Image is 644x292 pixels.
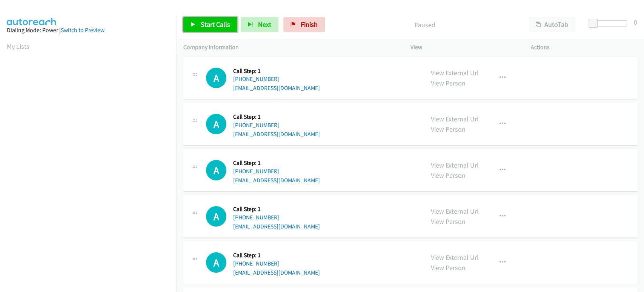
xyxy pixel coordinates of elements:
a: View External Url [431,161,479,169]
h5: Call Step: 1 [233,252,320,259]
a: View Person [431,125,466,134]
div: Delay between calls (in seconds) [592,20,627,26]
div: The call is yet to be attempted [206,68,226,88]
a: My Lists [7,42,29,51]
h5: Call Step: 1 [233,159,320,167]
div: The call is yet to be attempted [206,206,226,227]
div: 0 [634,17,637,27]
p: View [410,43,517,52]
a: [EMAIL_ADDRESS][DOMAIN_NAME] [233,223,320,230]
h5: Call Step: 1 [233,205,320,213]
h1: A [206,160,226,180]
span: Next [258,20,271,29]
p: Company Information [183,43,397,52]
span: Finish [301,20,318,29]
button: AutoTab [529,17,575,32]
h5: Call Step: 1 [233,113,320,121]
p: Paused [335,20,515,30]
a: View External Url [431,115,479,123]
div: The call is yet to be attempted [206,160,226,180]
a: [EMAIL_ADDRESS][DOMAIN_NAME] [233,130,320,138]
a: Start Calls [183,17,237,32]
a: [PHONE_NUMBER] [233,260,279,267]
button: Next [241,17,278,32]
div: The call is yet to be attempted [206,252,226,273]
span: Start Calls [201,20,230,29]
a: View Person [431,171,466,180]
a: Finish [283,17,325,32]
h1: A [206,114,226,134]
div: Dialing Mode: Power | [7,26,170,35]
a: View External Url [431,207,479,216]
a: View Person [431,217,466,226]
h1: A [206,252,226,273]
a: [EMAIL_ADDRESS][DOMAIN_NAME] [233,84,320,92]
div: The call is yet to be attempted [206,114,226,134]
h1: A [206,68,226,88]
h5: Call Step: 1 [233,67,320,75]
a: [PHONE_NUMBER] [233,168,279,175]
a: View External Url [431,253,479,262]
a: View Person [431,263,466,272]
p: Actions [530,43,637,52]
a: [PHONE_NUMBER] [233,214,279,221]
a: [EMAIL_ADDRESS][DOMAIN_NAME] [233,269,320,276]
a: Switch to Preview [61,26,105,34]
a: [PHONE_NUMBER] [233,75,279,82]
a: View External Url [431,68,479,77]
a: [EMAIL_ADDRESS][DOMAIN_NAME] [233,177,320,184]
h1: A [206,206,226,227]
a: [PHONE_NUMBER] [233,121,279,129]
a: View Person [431,79,466,87]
